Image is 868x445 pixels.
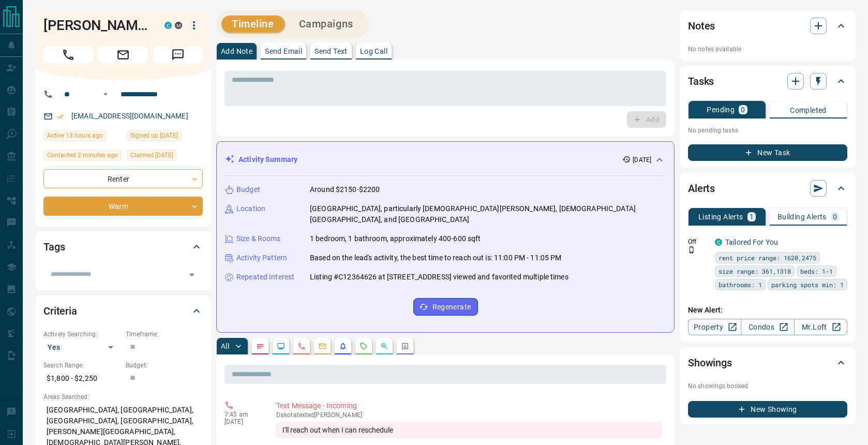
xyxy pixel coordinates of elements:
[43,239,65,255] h2: Tags
[339,342,347,350] svg: Listing Alerts
[127,130,203,144] div: Mon Sep 08 2025
[310,203,666,225] p: [GEOGRAPHIC_DATA], particularly [DEMOGRAPHIC_DATA][PERSON_NAME], [DEMOGRAPHIC_DATA][GEOGRAPHIC_DA...
[276,422,662,438] div: I'll reach out when I can reschedule
[360,48,387,55] p: Log Call
[57,113,64,120] svg: Email Verified
[256,342,264,350] svg: Notes
[238,154,297,165] p: Activity Summary
[43,150,122,164] div: Mon Sep 15 2025
[225,411,261,418] p: 7:45 am
[725,238,778,246] a: Tailored For You
[719,253,816,263] span: rent price range: 1620,2475
[236,184,260,195] p: Budget
[265,48,302,55] p: Send Email
[127,150,203,164] div: Tue Sep 09 2025
[688,13,847,38] div: Notes
[130,130,178,141] span: Signed up [DATE]
[297,342,306,350] svg: Calls
[688,144,847,161] button: New Task
[688,69,847,94] div: Tasks
[99,88,112,100] button: Open
[633,155,651,165] p: [DATE]
[289,16,364,33] button: Campaigns
[688,354,732,371] h2: Showings
[236,233,281,244] p: Size & Rooms
[221,48,252,55] p: Add Note
[43,47,93,63] span: Call
[153,47,203,63] span: Message
[43,339,121,355] div: Yes
[719,266,791,276] span: size range: 361,1318
[276,411,662,419] p: Dakota texted [PERSON_NAME]
[98,47,148,63] span: Email
[741,319,794,335] a: Condos
[800,266,833,276] span: beds: 1-1
[164,22,172,29] div: condos.ca
[43,370,121,387] p: $1,800 - $2,250
[688,305,847,316] p: New Alert:
[688,319,741,335] a: Property
[43,17,149,34] h1: [PERSON_NAME]
[43,169,203,188] div: Renter
[236,272,294,283] p: Repeated Interest
[688,350,847,375] div: Showings
[43,392,203,402] p: Areas Searched:
[771,279,844,290] span: parking spots min: 1
[750,213,754,220] p: 1
[833,213,837,220] p: 0
[71,112,188,120] a: [EMAIL_ADDRESS][DOMAIN_NAME]
[310,233,481,244] p: 1 bedroom, 1 bathroom, approximately 400-600 sqft
[688,401,847,418] button: New Showing
[47,150,118,160] span: Contacted 2 minutes ago
[688,176,847,201] div: Alerts
[47,130,103,141] span: Active 13 hours ago
[688,246,695,254] svg: Push Notification Only
[688,237,709,246] p: Off
[225,418,261,425] p: [DATE]
[688,18,715,34] h2: Notes
[175,22,182,29] div: mrloft.ca
[185,268,199,282] button: Open
[741,106,745,113] p: 0
[688,44,847,54] p: No notes available
[277,342,285,350] svg: Lead Browsing Activity
[315,48,348,55] p: Send Text
[413,298,478,316] button: Regenerate
[276,400,662,411] p: Text Message - Incoming
[719,279,762,290] span: bathrooms: 1
[43,330,121,339] p: Actively Searching:
[43,361,121,370] p: Search Range:
[225,150,666,169] div: Activity Summary[DATE]
[43,234,203,259] div: Tags
[43,197,203,216] div: Warm
[698,213,743,220] p: Listing Alerts
[310,253,562,263] p: Based on the lead's activity, the best time to reach out is: 11:00 PM - 11:05 PM
[777,213,827,220] p: Building Alerts
[380,342,388,350] svg: Opportunities
[715,239,722,246] div: condos.ca
[688,180,715,197] h2: Alerts
[794,319,847,335] a: Mr.Loft
[43,130,122,144] div: Mon Sep 15 2025
[401,342,409,350] svg: Agent Actions
[790,107,827,114] p: Completed
[43,303,77,319] h2: Criteria
[360,342,368,350] svg: Requests
[688,381,847,391] p: No showings booked
[688,73,714,90] h2: Tasks
[126,361,203,370] p: Budget:
[221,343,229,350] p: All
[707,106,735,113] p: Pending
[236,253,287,263] p: Activity Pattern
[318,342,326,350] svg: Emails
[688,123,847,138] p: No pending tasks
[310,272,568,283] p: Listing #C12364626 at [STREET_ADDRESS] viewed and favorited multiple times
[43,299,203,323] div: Criteria
[126,330,203,339] p: Timeframe:
[221,16,285,33] button: Timeline
[310,184,380,195] p: Around $2150-$2200
[236,203,265,214] p: Location
[130,150,173,160] span: Claimed [DATE]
